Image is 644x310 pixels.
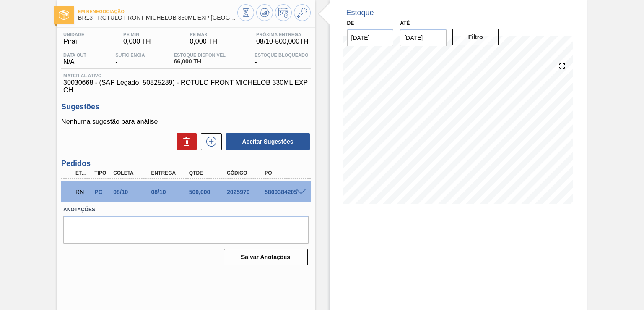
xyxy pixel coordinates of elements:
[63,32,84,37] span: Unidade
[197,133,222,150] div: Nova sugestão
[275,4,292,21] button: Programar Estoque
[61,53,88,66] div: N/A
[190,38,218,45] span: 0,000 TH
[252,53,310,66] div: -
[73,170,92,176] div: Etapa
[123,32,151,37] span: PE MIN
[63,204,308,216] label: Anotações
[174,53,226,58] span: Estoque Disponível
[294,4,311,21] button: Ir ao Master Data / Geral
[149,189,191,195] div: 08/10/2025
[92,189,111,195] div: Pedido de Compra
[187,189,229,195] div: 500,000
[61,159,310,168] h3: Pedidos
[149,170,191,176] div: Entrega
[61,102,310,111] h3: Sugestões
[256,4,273,21] button: Atualizar Gráfico
[225,189,266,195] div: 2025970
[347,20,354,26] label: De
[347,29,394,46] input: dd/mm/yyyy
[63,79,308,94] span: 30030668 - (SAP Legado: 50825289) - ROTULO FRONT MICHELOB 330ML EXP CH
[113,53,147,66] div: -
[115,53,145,58] span: Suficiência
[123,38,151,45] span: 0,000 TH
[174,58,226,65] span: 66,000 TH
[262,170,304,176] div: PO
[73,183,92,201] div: Em renegociação
[92,170,111,176] div: Tipo
[63,38,84,45] span: Piraí
[256,32,309,37] span: Próxima Entrega
[452,29,499,45] button: Filtro
[225,170,266,176] div: Código
[226,133,310,150] button: Aceitar Sugestões
[254,53,308,58] span: Estoque Bloqueado
[111,189,153,195] div: 08/10/2025
[111,170,153,176] div: Coleta
[59,10,69,20] img: Ícone
[75,189,90,195] p: RN
[400,20,410,26] label: Até
[237,4,254,21] button: Visão Geral dos Estoques
[224,249,308,265] button: Salvar Anotações
[187,170,229,176] div: Qtde
[172,133,197,150] div: Excluir Sugestões
[63,53,86,58] span: Data out
[78,15,237,21] span: BR13 - RÓTULO FRONT MICHELOB 330ML EXP CHILE
[400,29,447,46] input: dd/mm/yyyy
[78,9,237,14] span: Em renegociação
[262,189,304,195] div: 5800384205
[346,8,374,17] div: Estoque
[222,132,311,151] div: Aceitar Sugestões
[61,118,310,126] p: Nenhuma sugestão para análise
[256,38,309,45] span: 08/10 - 500,000 TH
[63,73,308,78] span: Material ativo
[190,32,218,37] span: PE MAX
